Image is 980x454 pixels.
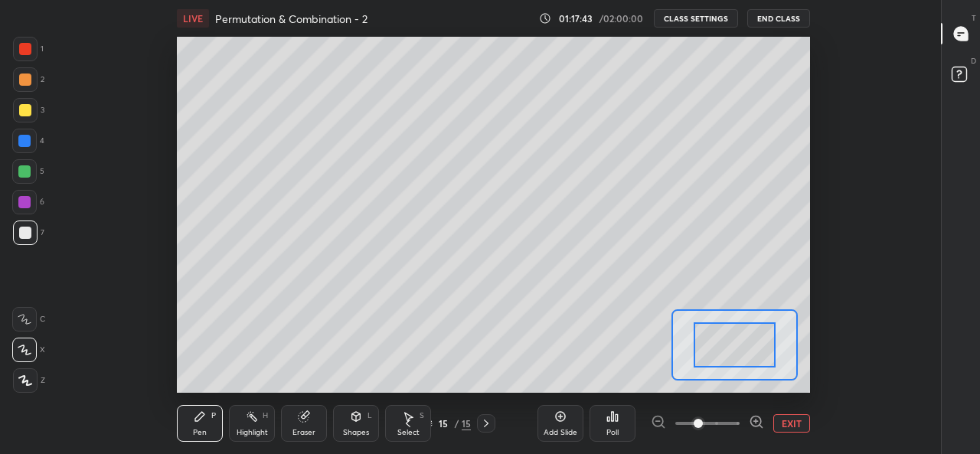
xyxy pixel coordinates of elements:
[436,419,451,428] div: 15
[367,412,372,420] div: L
[773,414,810,433] button: EXIT
[13,37,44,61] div: 1
[544,429,577,436] div: Add Slide
[606,429,619,436] div: Poll
[12,338,45,362] div: X
[13,98,44,122] div: 3
[211,412,216,420] div: P
[237,429,268,436] div: Highlight
[12,129,44,153] div: 4
[462,416,471,430] div: 15
[292,429,315,436] div: Eraser
[972,12,976,24] p: T
[193,429,207,436] div: Pen
[12,159,44,184] div: 5
[454,419,459,428] div: /
[654,9,738,28] button: CLASS SETTINGS
[12,190,44,214] div: 6
[343,429,369,436] div: Shapes
[263,412,268,420] div: H
[13,368,45,393] div: Z
[13,220,44,245] div: 7
[971,55,976,67] p: D
[420,412,424,420] div: S
[397,429,420,436] div: Select
[13,67,44,92] div: 2
[12,307,45,332] div: C
[215,11,367,26] h4: Permutation & Combination - 2
[747,9,810,28] button: End Class
[177,9,209,28] div: LIVE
